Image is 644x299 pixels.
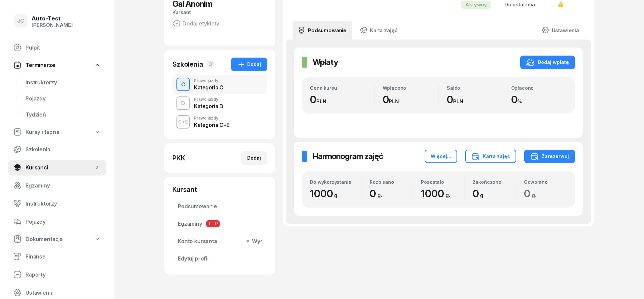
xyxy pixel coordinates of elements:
a: Podsumowanie [172,198,267,214]
a: Dokumentacja [8,232,106,246]
span: Terminarze [25,62,55,68]
button: Więcej... [425,150,457,163]
a: Terminarze [8,58,106,72]
a: Pulpit [8,40,106,56]
small: g. [334,192,339,199]
span: JC [17,18,25,24]
div: 0 [310,93,374,105]
div: Opłacono [511,85,567,91]
div: PKK [172,153,185,163]
span: Do ustalenia [504,1,535,8]
div: Zakończono [473,179,516,185]
small: PLN [316,98,326,104]
div: Szkolenia [172,60,203,69]
a: Ustawienia [536,21,584,40]
div: Prawo jazdy [194,79,223,83]
button: D [176,96,190,110]
span: Konto kursanta [178,238,262,244]
span: P [213,220,220,227]
div: Zarezerwuj [530,152,569,160]
div: Aktywny [461,1,491,9]
div: Kursant [172,185,267,194]
span: Ustawienia [25,290,101,296]
div: Kategoria D [194,103,223,109]
span: Kursy i teoria [25,129,59,135]
div: Rozpisano [370,179,413,185]
span: Pulpit [25,45,101,51]
a: Podsumowanie [292,21,352,40]
a: Instruktorzy [8,196,106,212]
a: EgzaminyTP [172,216,267,232]
span: Pojazdy [25,95,101,102]
button: C+EPrawo jazdyKategoria C+E [172,113,267,131]
small: PLN [453,98,463,104]
button: Dodaj etykiety... [172,19,223,27]
a: Pojazdy [20,90,106,106]
span: Dokumentacja [25,236,63,242]
div: 0 [383,93,439,105]
div: Do wykorzystania [310,179,361,185]
button: C [176,78,190,91]
a: Karta zajęć [355,21,403,40]
span: Finanse [25,253,101,260]
button: Dodaj [241,151,267,165]
div: Prawo jazdy [194,97,223,101]
div: Kursant [172,9,267,15]
small: g. [377,192,382,199]
div: Kategoria C+E [194,122,229,128]
span: Raporty [25,272,101,278]
span: 0 [370,188,385,200]
span: Szkolenia [25,146,101,153]
div: Cena kursu [310,85,374,91]
a: Egzaminy [8,177,106,194]
span: 1000 [310,188,342,200]
div: C+E [175,118,191,126]
div: Kategoria C [194,85,223,90]
span: 3 [207,61,214,68]
div: Wpłacono [383,85,439,91]
button: Zarezerwuj [524,150,575,163]
span: Pojazdy [25,219,101,225]
span: T [206,220,213,227]
h2: Harmonogram zajęć [313,151,383,162]
a: Edytuj profil [172,250,267,267]
div: Dodaj wpłatę [526,58,569,66]
a: Instruktorzy [20,74,106,90]
button: C+E [176,115,190,129]
div: Prawo jazdy [194,116,229,120]
span: Instruktorzy [25,201,101,207]
span: Instruktorzy [25,79,101,86]
button: Dodaj wpłatę [520,56,575,69]
div: D [178,99,188,108]
a: Pojazdy [8,214,106,230]
h2: Wpłaty [313,57,338,68]
a: Szkolenia [8,141,106,157]
div: Auto-Test [32,16,73,21]
span: Kursanci [25,164,94,171]
button: Dodaj [231,58,267,71]
span: Wył [249,238,262,244]
small: g. [445,192,450,199]
div: Więcej... [431,152,451,160]
button: DPrawo jazdyKategoria D [172,94,267,113]
span: Tydzień [25,111,101,118]
span: Edytuj profil [178,255,262,262]
span: 1000 [421,188,453,200]
span: 0 [473,188,488,200]
a: Kursy i teoria [8,125,106,139]
span: Podsumowanie [178,203,262,210]
div: 0 [511,93,567,105]
a: Kursanci [8,159,106,175]
div: Karta zajęć [471,152,510,160]
button: CPrawo jazdyKategoria C [172,75,267,94]
a: Finanse [8,248,106,265]
small: g. [480,192,485,199]
a: Raporty [8,267,106,283]
button: Karta zajęć [465,150,516,163]
small: g. [532,192,536,199]
span: 0 [524,188,540,200]
small: PLN [389,98,399,104]
a: Tydzień [20,106,106,123]
div: 0 [447,93,503,105]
